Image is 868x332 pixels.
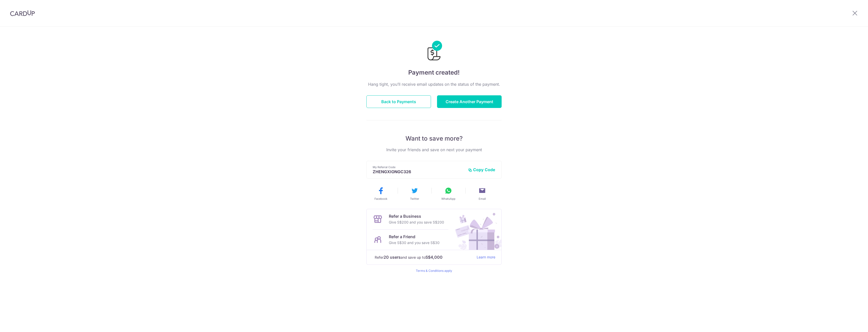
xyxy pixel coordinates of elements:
p: Refer a Friend [389,234,440,240]
p: Hang tight, you’ll receive email updates on the status of the payment. [366,81,502,87]
p: Give S$30 and you save S$30 [389,240,440,246]
strong: S$4,000 [425,254,443,260]
img: Refer [450,209,501,250]
p: My Referral Code [373,165,464,169]
p: Want to save more? [366,135,502,143]
span: WhatsApp [441,197,455,201]
button: Email [467,187,497,201]
button: Copy Code [468,167,495,172]
p: Refer and save up to [375,254,473,260]
img: CardUp [10,10,35,16]
p: Refer a Business [389,213,444,219]
button: Facebook [366,187,396,201]
strong: 20 users [384,254,401,260]
button: Back to Payments [366,95,431,108]
button: Create Another Payment [437,95,502,108]
p: ZHENGXIONGC326 [373,169,464,174]
span: Twitter [410,197,419,201]
a: Learn more [477,254,495,260]
span: Email [479,197,486,201]
p: Give S$200 and you save S$200 [389,219,444,225]
span: Facebook [374,197,387,201]
a: Terms & Conditions apply [416,269,452,273]
h4: Payment created! [366,68,502,77]
p: Invite your friends and save on next your payment [366,147,502,153]
button: WhatsApp [433,187,463,201]
button: Twitter [400,187,429,201]
img: Payments [426,41,442,62]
